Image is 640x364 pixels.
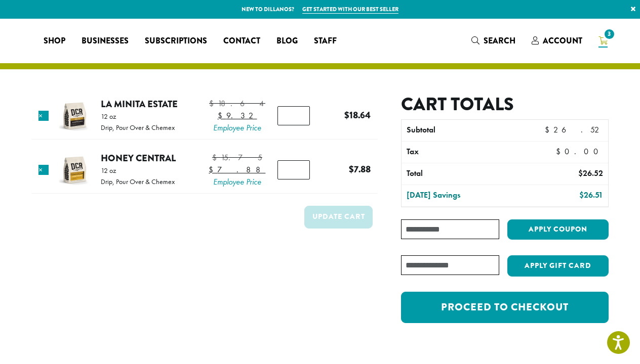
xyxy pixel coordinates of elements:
[402,142,548,163] th: Tax
[101,151,176,165] a: Honey Central
[101,124,175,131] p: Drip, Pour Over & Chemex
[145,35,207,48] span: Subscriptions
[344,108,371,122] bdi: 18.64
[507,255,609,277] button: Apply Gift Card
[101,97,178,111] a: La Minita Estate
[38,111,49,121] a: Remove this item
[306,33,345,49] a: Staff
[603,27,616,41] span: 3
[579,190,603,200] bdi: 26.51
[401,94,609,115] h2: Cart totals
[349,162,371,176] bdi: 7.88
[35,33,73,49] a: Shop
[38,165,49,175] a: Remove this item
[578,168,603,178] bdi: 26.52
[402,163,526,185] th: Total
[314,35,337,48] span: Staff
[402,185,526,206] th: [DATE] Savings
[276,35,298,48] span: Blog
[101,178,175,185] p: Drip, Pour Over & Chemex
[209,176,265,188] span: Employee Price
[209,98,265,109] bdi: 18.64
[58,154,91,187] img: Honey Central
[401,292,609,323] a: Proceed to checkout
[578,168,583,178] span: $
[212,152,221,163] span: $
[209,164,217,175] span: $
[302,5,398,14] a: Get started with our best seller
[545,124,553,135] span: $
[223,35,260,48] span: Contact
[44,35,65,48] span: Shop
[212,152,262,163] bdi: 15.75
[209,98,218,109] span: $
[556,146,565,157] span: $
[507,219,609,240] button: Apply coupon
[556,146,603,157] bdi: 0.00
[101,113,175,120] p: 12 oz
[82,35,129,48] span: Businesses
[463,32,524,49] a: Search
[543,35,582,47] span: Account
[209,164,265,175] bdi: 7.88
[101,167,175,174] p: 12 oz
[218,110,226,121] span: $
[218,110,257,121] bdi: 9.32
[344,108,349,122] span: $
[579,190,584,200] span: $
[277,106,310,125] input: Product quantity
[484,35,515,47] span: Search
[402,120,526,141] th: Subtotal
[277,160,310,179] input: Product quantity
[545,124,603,135] bdi: 26.52
[349,162,354,176] span: $
[209,122,265,134] span: Employee Price
[304,206,373,229] button: Update cart
[58,100,91,132] img: La Minita Estate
